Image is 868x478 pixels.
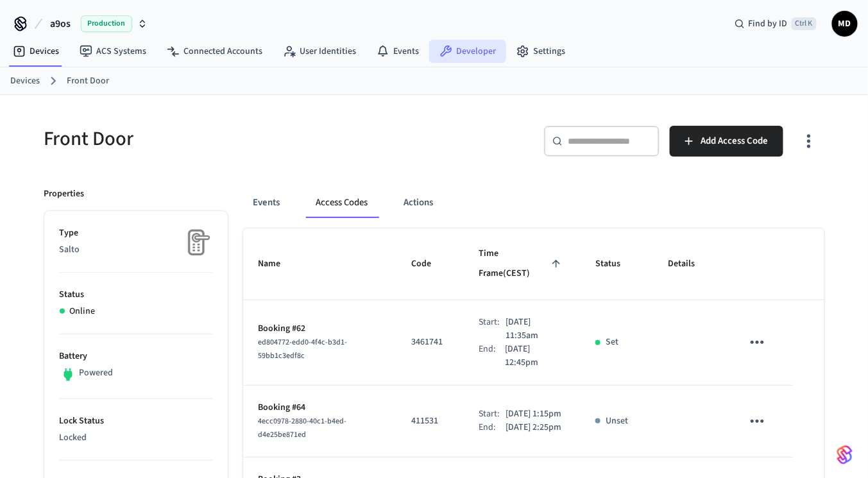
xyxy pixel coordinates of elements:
span: Status [595,254,637,274]
button: Access Codes [306,187,379,218]
a: ACS Systems [69,40,157,63]
span: a9os [50,16,71,31]
p: Locked [60,431,212,445]
span: ed804772-edd0-4f4c-b3d1-59bb1c3edf8c [259,337,348,361]
div: End: [479,421,506,434]
a: Devices [3,40,69,63]
button: MD [832,11,858,37]
p: Powered [79,366,113,380]
img: Placeholder Lock Image [180,226,212,259]
button: Actions [394,187,444,218]
div: End: [479,343,505,370]
p: Booking #64 [259,401,381,414]
span: Code [411,254,448,274]
p: Lock Status [60,414,212,428]
p: Set [606,336,618,349]
div: Find by IDCtrl K [724,12,827,35]
p: Salto [60,243,212,257]
p: [DATE] 2:25pm [506,421,561,434]
div: Start: [479,316,506,343]
a: Settings [506,40,575,63]
button: Add Access Code [670,126,783,157]
p: 411531 [411,414,448,428]
a: Developer [429,40,506,63]
a: Front Door [67,74,109,88]
div: Start: [479,407,506,421]
p: Battery [60,350,212,363]
button: Events [243,187,291,218]
p: [DATE] 11:35am [506,316,565,343]
p: Properties [44,187,85,201]
p: Online [70,305,96,318]
a: User Identities [273,40,366,63]
span: MD [833,12,856,35]
h5: Front Door [44,126,427,152]
a: Devices [10,74,40,88]
img: SeamLogoGradient.69752ec5.svg [837,445,853,465]
span: Ctrl K [792,17,817,30]
div: ant example [243,187,824,218]
span: 4ecc0978-2880-40c1-b4ed-d4e25be871ed [259,416,347,440]
span: Production [81,15,132,32]
span: Time Frame(CEST) [479,244,565,284]
p: Unset [606,414,628,428]
p: 3461741 [411,336,448,349]
p: Booking #62 [259,322,381,336]
a: Connected Accounts [157,40,273,63]
p: [DATE] 1:15pm [506,407,561,421]
span: Name [259,254,298,274]
span: Details [668,254,711,274]
p: Type [60,226,212,240]
a: Events [366,40,429,63]
p: [DATE] 12:45pm [506,343,565,370]
span: Find by ID [749,17,788,30]
span: Add Access Code [701,133,768,149]
p: Status [60,288,212,302]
